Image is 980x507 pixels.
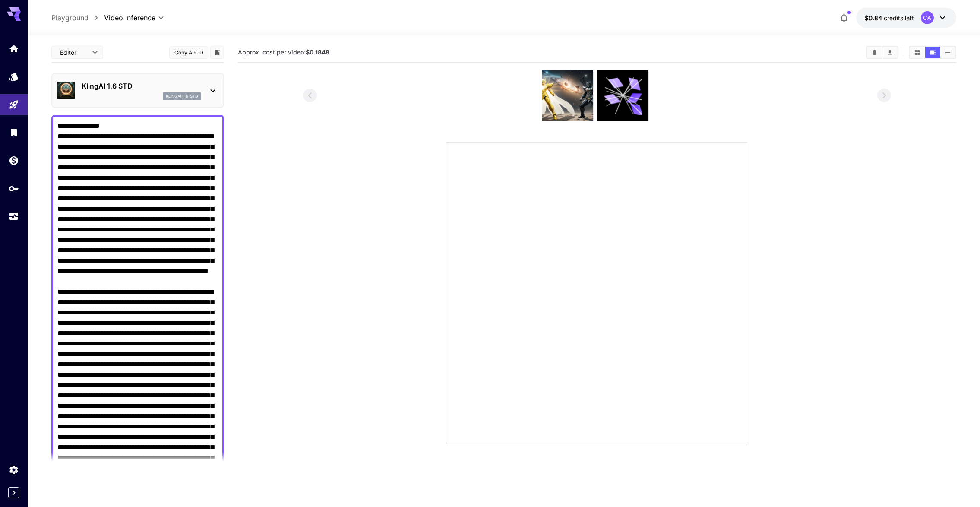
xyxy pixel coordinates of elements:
[60,48,87,57] span: Editor
[910,47,925,58] button: Show videos in grid view
[940,47,955,58] button: Show videos in list view
[9,71,19,82] div: Models
[9,43,19,54] div: Home
[82,81,201,91] p: KlingAI 1.6 STD
[8,487,19,498] button: Expand sidebar
[865,13,914,22] div: $0.83686
[166,93,198,99] p: klingai_1_6_std
[213,47,221,57] button: Add to library
[865,14,884,22] span: $0.84
[9,211,19,222] div: Usage
[169,46,208,59] button: Copy AIR ID
[9,99,19,110] div: Playground
[51,13,104,23] nav: breadcrumb
[921,11,934,24] div: CA
[9,183,19,194] div: API Keys
[51,13,89,23] a: Playground
[882,47,898,58] button: Download All
[925,47,940,58] button: Show videos in video view
[542,70,593,121] img: AW4lU6UijoCfAAAAAElFTkSuQmCC
[9,464,19,475] div: Settings
[884,14,914,22] span: credits left
[856,8,956,28] button: $0.83686CA
[866,46,898,59] div: Clear videosDownload All
[238,48,329,56] span: Approx. cost per video:
[9,155,19,166] div: Wallet
[909,46,956,59] div: Show videos in grid viewShow videos in video viewShow videos in list view
[306,48,329,56] b: $0.1848
[57,77,218,104] div: KlingAI 1.6 STDklingai_1_6_std
[867,47,882,58] button: Clear videos
[9,127,19,138] div: Library
[104,13,155,23] span: Video Inference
